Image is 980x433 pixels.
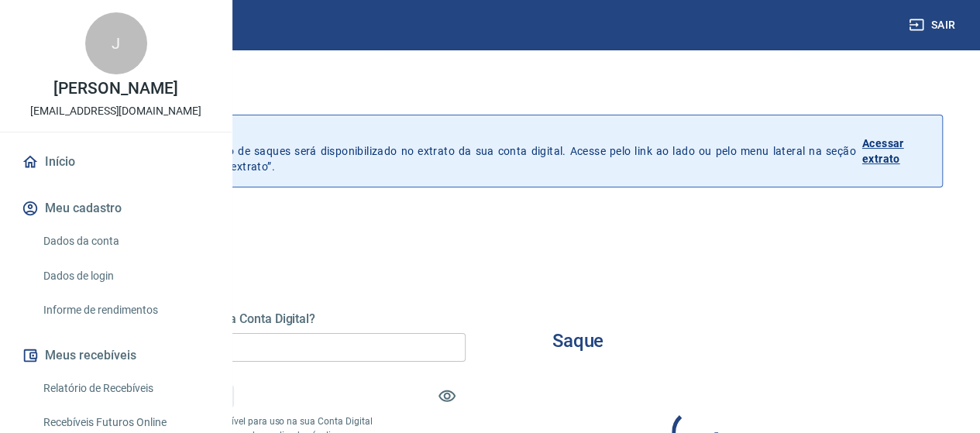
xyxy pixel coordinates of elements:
[37,294,213,326] a: Informe de rendimentos
[862,136,930,167] p: Acessar extrato
[37,373,213,404] a: Relatório de Recebíveis
[37,225,213,257] a: Dados da conta
[84,128,856,143] p: Histórico de saques
[53,81,177,97] p: [PERSON_NAME]
[552,330,604,352] h3: Saque
[906,11,961,40] button: Sair
[862,128,930,174] a: Acessar extrato
[84,128,856,174] p: A partir de agora, o histórico de saques será disponibilizado no extrato da sua conta digital. Ac...
[37,260,213,292] a: Dados de login
[85,12,147,74] div: J
[19,191,213,225] button: Meu cadastro
[30,103,201,119] p: [EMAIL_ADDRESS][DOMAIN_NAME]
[19,338,213,373] button: Meus recebíveis
[19,145,213,179] a: Início
[105,311,466,327] h5: Quanto deseja sacar da Conta Digital?
[37,81,943,102] h3: Saque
